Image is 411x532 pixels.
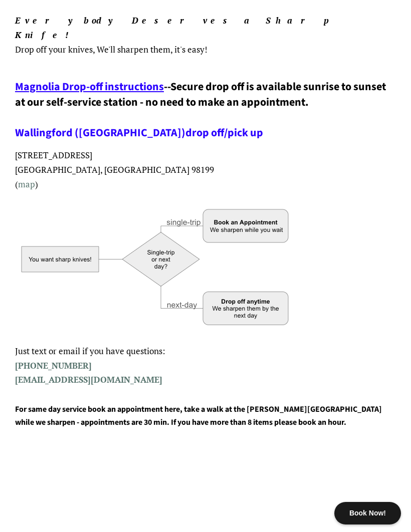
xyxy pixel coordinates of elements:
span: Secure drop off is available sunrise to sunset at our self-service station - no need to make an a... [15,79,386,141]
a: [EMAIL_ADDRESS][DOMAIN_NAME] [15,374,162,385]
em: Everybody Deserves a Sharp Knife! [15,15,329,41]
a: drop off/pick up [185,125,263,141]
div: Book Now! [334,502,401,524]
a: Magnolia Drop-off instructions [15,79,164,95]
span: [STREET_ADDRESS] [GEOGRAPHIC_DATA], [GEOGRAPHIC_DATA] 98199 ( ) [15,149,214,190]
a: [PHONE_NUMBER] [15,360,92,371]
a: map [18,178,35,190]
span: Drop off your knives [15,44,93,55]
span: -- [164,79,170,95]
p: , We'll sharpen them, it's easy! [15,14,396,57]
p: Just text or email if you have questions: [15,344,396,388]
h4: For same day service book an appointment here, take a walk at the [PERSON_NAME][GEOGRAPHIC_DATA] ... [15,403,396,429]
a: Wallingford ([GEOGRAPHIC_DATA]) [15,125,185,141]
